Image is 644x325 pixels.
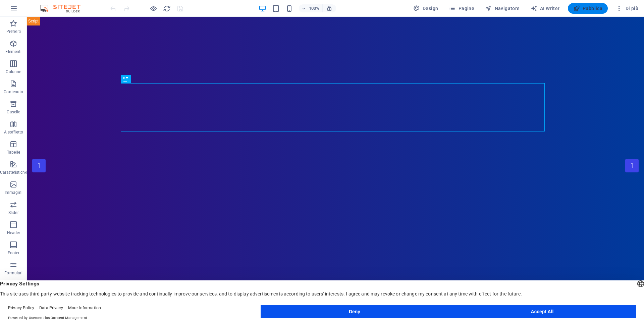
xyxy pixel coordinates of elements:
i: Quando ridimensioni, regola automaticamente il livello di zoom in modo che corrisponda al disposi... [326,5,332,11]
p: Footer [8,250,20,256]
p: Elementi [5,49,21,54]
p: Preferiti [6,29,21,34]
p: Immagini [5,190,22,195]
p: Formulari [4,270,22,276]
p: Contenuto [4,89,23,95]
p: Colonne [6,69,21,74]
button: 100% [299,4,323,12]
button: AI Writer [528,3,562,14]
button: Navigatore [482,3,522,14]
span: Pubblica [573,5,603,12]
p: Tabelle [7,150,20,155]
button: Pagine [446,3,477,14]
span: Pagine [449,5,474,12]
button: Di più [613,3,641,14]
button: reload [163,4,171,12]
p: Slider [8,210,19,215]
p: Caselle [7,109,20,115]
span: Navigatore [485,5,520,12]
span: AI Writer [531,5,560,12]
span: Di più [616,5,638,12]
button: Design [411,3,441,14]
p: Header [7,230,20,235]
img: Editor Logo [39,4,89,12]
p: A soffietto [4,129,23,135]
div: Design (Ctrl+Alt+Y) [411,3,441,14]
h6: 100% [309,4,320,12]
span: Design [413,5,438,12]
i: Ricarica la pagina [163,5,171,12]
button: Clicca qui per lasciare la modalità di anteprima e continuare la modifica [149,4,157,12]
button: Pubblica [568,3,608,14]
